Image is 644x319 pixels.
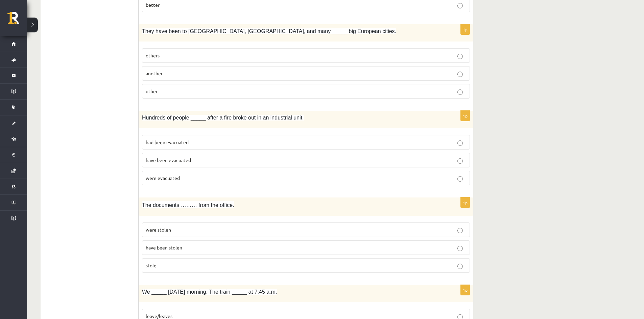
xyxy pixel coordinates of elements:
span: another [146,70,163,76]
p: 1p [460,197,470,208]
span: The documents ……… from the office. [142,202,234,208]
input: have been evacuated [457,158,463,164]
span: stole [146,262,157,268]
p: 1p [460,285,470,295]
span: leave/leaves [146,313,172,319]
input: another [457,72,463,77]
span: better [146,2,160,8]
input: were evacuated [457,176,463,182]
p: 1p [460,24,470,35]
span: They have been to [GEOGRAPHIC_DATA], [GEOGRAPHIC_DATA], and many _____ big European cities. [142,28,396,34]
span: other [146,88,158,94]
span: We _____ [DATE] morning. The train _____ at 7:45 a.m. [142,289,277,295]
input: better [457,3,463,8]
input: other [457,89,463,95]
span: others [146,52,160,58]
input: have been stolen [457,246,463,251]
input: stole [457,264,463,269]
a: Rīgas 1. Tālmācības vidusskola [7,12,27,29]
span: have been evacuated [146,157,191,163]
p: 1p [460,110,470,121]
input: others [457,54,463,59]
span: had been evacuated [146,139,189,145]
span: have been stolen [146,244,182,250]
span: were evacuated [146,175,180,181]
span: Hundreds of people _____ after a fire broke out in an industrial unit. [142,115,304,121]
span: were stolen [146,227,171,233]
input: were stolen [457,228,463,233]
input: had been evacuated [457,140,463,146]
